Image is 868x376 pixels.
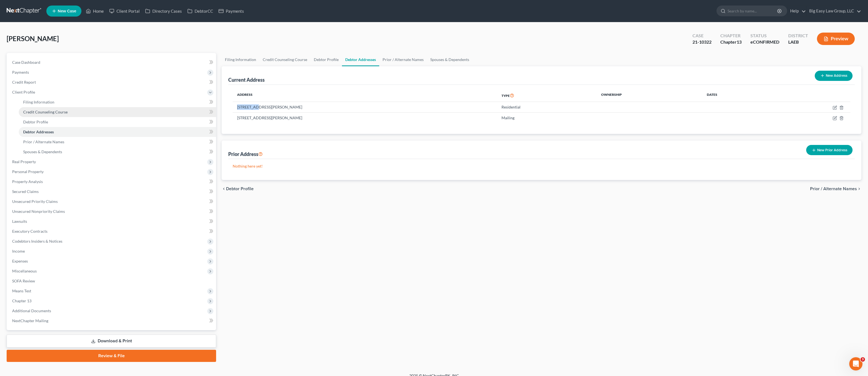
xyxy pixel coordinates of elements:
[817,33,855,45] button: Preview
[216,6,247,16] a: Payments
[728,6,778,16] input: Search by name...
[12,159,36,164] span: Real Property
[342,53,379,66] a: Debtor Addresses
[8,276,216,286] a: SOFA Review
[233,112,497,123] td: [STREET_ADDRESS][PERSON_NAME]
[12,219,27,224] span: Lawsuits
[8,187,216,197] a: Secured Claims
[12,318,48,323] span: NextChapter Mailing
[788,39,808,45] div: LAEB
[12,199,58,204] span: Unsecured Priority Claims
[7,350,216,362] a: Review & File
[8,57,216,67] a: Case Dashboard
[19,127,216,137] a: Debtor Addresses
[233,102,497,112] td: [STREET_ADDRESS][PERSON_NAME]
[787,6,806,16] a: Help
[8,226,216,236] a: Executory Contracts
[806,145,853,155] button: New Prior Address
[497,89,597,102] th: Type
[8,177,216,187] a: Property Analysis
[692,39,712,45] div: 21-10322
[12,298,31,303] span: Chapter 13
[233,163,850,169] p: Nothing here yet!
[7,335,216,348] a: Download & Print
[7,35,59,43] span: [PERSON_NAME]
[83,6,107,16] a: Home
[142,6,185,16] a: Directory Cases
[702,89,771,102] th: Dates
[12,269,37,273] span: Miscellaneous
[12,279,35,283] span: SOFA Review
[8,197,216,206] a: Unsecured Priority Claims
[222,53,259,66] a: Filing Information
[12,60,40,65] span: Case Dashboard
[23,139,64,144] span: Prior / Alternate Names
[788,33,808,39] div: District
[23,120,48,124] span: Debtor Profile
[19,97,216,107] a: Filing Information
[8,206,216,216] a: Unsecured Nonpriority Claims
[12,209,65,214] span: Unsecured Nonpriority Claims
[597,89,702,102] th: Ownership
[861,357,865,362] span: 3
[226,187,254,191] span: Debtor Profile
[12,189,39,194] span: Secured Claims
[750,33,779,39] div: Status
[497,102,597,112] td: Residential
[692,33,712,39] div: Case
[849,357,862,370] iframe: Intercom live chat
[222,187,254,191] button: chevron_left Debtor Profile
[58,9,76,13] span: New Case
[19,117,216,127] a: Debtor Profile
[12,239,62,243] span: Codebtors Insiders & Notices
[23,100,54,104] span: Filing Information
[12,90,35,94] span: Client Profile
[228,76,265,83] div: Current Address
[720,33,742,39] div: Chapter
[810,187,857,191] span: Prior / Alternate Names
[185,6,216,16] a: DebtorCC
[12,308,51,313] span: Additional Documents
[497,112,597,123] td: Mailing
[8,216,216,226] a: Lawsuits
[857,187,861,191] i: chevron_right
[12,249,25,253] span: Income
[12,179,43,184] span: Property Analysis
[19,147,216,157] a: Spouses & Dependents
[12,70,29,75] span: Payments
[259,53,310,66] a: Credit Counseling Course
[12,80,36,84] span: Credit Report
[8,77,216,87] a: Credit Report
[720,39,742,45] div: Chapter
[107,6,142,16] a: Client Portal
[12,259,28,263] span: Expenses
[806,6,861,16] a: Big Easy Law Group, LLC
[23,149,62,154] span: Spouses & Dependents
[233,89,497,102] th: Address
[815,71,853,81] button: New Address
[737,39,742,44] span: 13
[23,129,54,134] span: Debtor Addresses
[12,229,47,234] span: Executory Contracts
[228,151,263,157] div: Prior Address
[810,187,861,191] button: Prior / Alternate Names chevron_right
[750,39,779,45] div: eCONFIRMED
[12,288,31,293] span: Means Test
[23,110,68,114] span: Credit Counseling Course
[222,187,226,191] i: chevron_left
[379,53,427,66] a: Prior / Alternate Names
[8,316,216,326] a: NextChapter Mailing
[310,53,342,66] a: Debtor Profile
[19,107,216,117] a: Credit Counseling Course
[12,169,44,174] span: Personal Property
[427,53,473,66] a: Spouses & Dependents
[19,137,216,147] a: Prior / Alternate Names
